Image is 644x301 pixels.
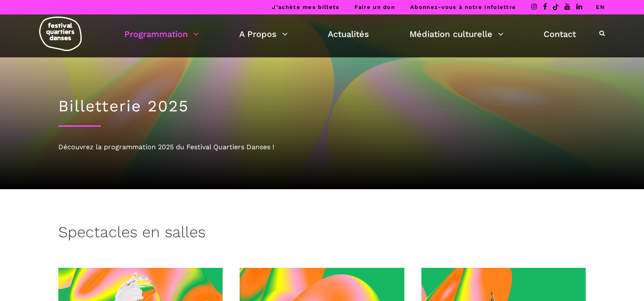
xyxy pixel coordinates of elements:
[409,27,504,41] a: Médiation culturelle
[58,223,206,244] h3: Spectacles en salles
[355,4,395,10] a: Faire un don
[239,27,288,41] a: A Propos
[39,17,82,51] img: logo-fqd-med
[58,142,586,153] div: Découvrez la programmation 2025 du Festival Quartiers Danses !
[272,4,339,10] a: J’achète mes billets
[596,4,605,10] a: EN
[124,27,199,41] a: Programmation
[58,97,586,116] h1: Billetterie 2025
[410,4,516,10] a: Abonnez-vous à notre infolettre
[328,27,369,41] a: Actualités
[544,27,576,41] a: Contact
